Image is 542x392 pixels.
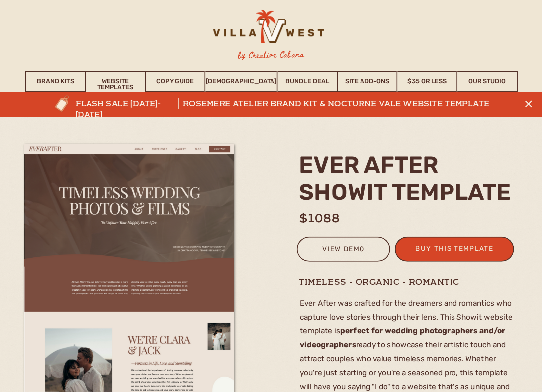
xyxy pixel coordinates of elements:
[76,99,186,110] a: flash sale [DATE]-[DATE]
[299,209,372,221] h1: $1088
[299,151,517,205] h2: ever after Showit template
[410,243,499,258] a: buy this template
[182,99,489,110] a: rosemere atelier brand kit & nocturne vale website template
[146,71,205,92] a: Copy Guide
[398,71,457,92] a: $35 or Less
[26,71,85,92] a: Brand Kits
[230,49,312,62] h3: by Creative Cabana
[303,243,384,258] a: view demo
[206,71,277,92] a: [DEMOGRAPHIC_DATA]
[457,71,517,92] a: Our Studio
[338,71,397,92] a: Site Add-Ons
[299,276,514,288] h1: timeless - organic - romantic
[278,71,337,92] a: Bundle Deal
[86,71,145,98] a: Website Templates
[300,326,505,349] b: perfect for wedding photographers and/or videographers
